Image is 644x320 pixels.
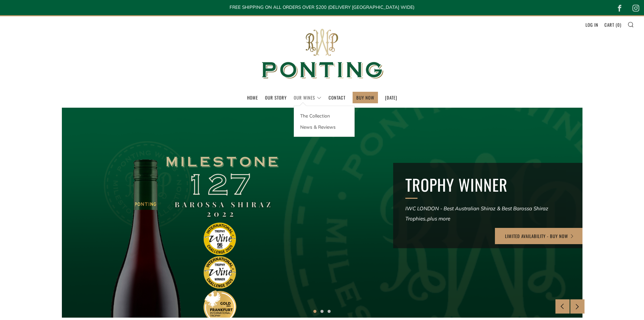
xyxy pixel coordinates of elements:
a: LIMITED AVAILABILITY - BUY NOW [495,228,585,244]
a: BUY NOW [356,92,374,103]
a: Our Wines [294,92,321,103]
span: 0 [617,21,620,28]
button: 2 [320,310,324,313]
img: Ponting Wines [255,16,390,92]
button: 1 [313,310,316,313]
h2: TROPHY WINNER [405,175,570,195]
a: Log in [586,19,598,30]
a: The Collection [294,110,354,121]
button: 3 [328,310,331,313]
a: [DATE] [385,92,397,103]
a: Cart (0) [604,19,621,30]
em: IWC LONDON - Best Australian Shiraz & Best Barossa Shiraz Trophies..plus more [405,205,548,222]
a: News & Reviews [294,121,354,132]
a: Contact [329,92,345,103]
a: Our Story [265,92,287,103]
a: Home [247,92,258,103]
